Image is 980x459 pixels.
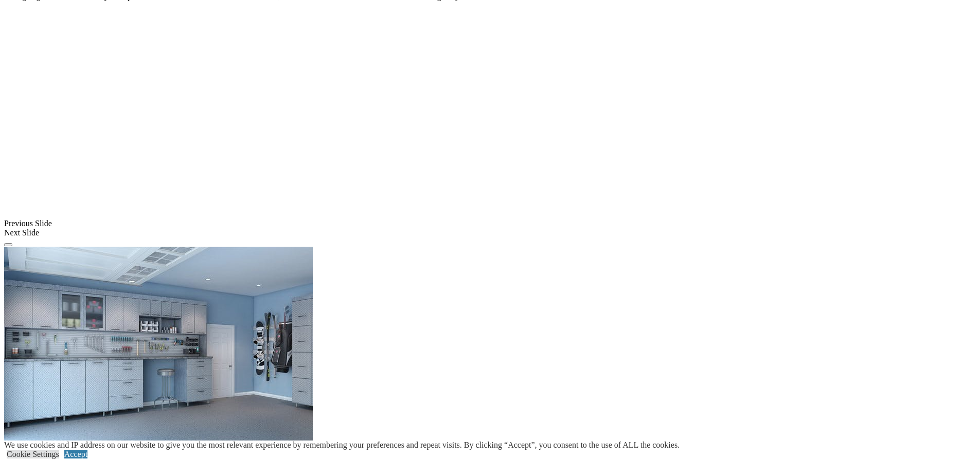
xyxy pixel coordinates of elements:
a: Accept [64,450,87,458]
div: Next Slide [4,228,976,237]
div: We use cookies and IP address on our website to give you the most relevant experience by remember... [4,440,680,450]
div: Previous Slide [4,219,976,228]
a: Cookie Settings [7,450,59,458]
button: Click here to pause slide show [4,243,12,246]
img: Banner for mobile view [4,247,313,452]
